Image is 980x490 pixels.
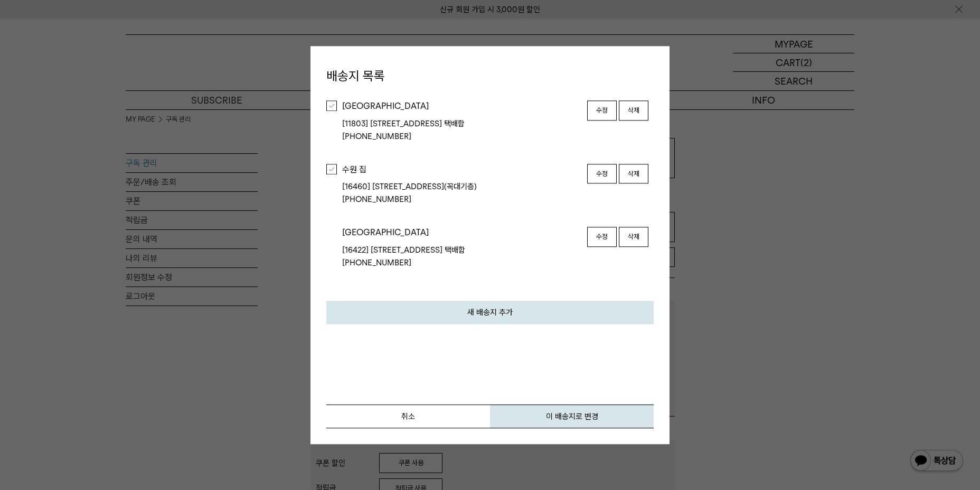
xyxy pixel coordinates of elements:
[342,256,585,269] div: [PHONE_NUMBER]
[326,404,490,428] button: 취소
[342,164,585,175] div: 수원 집
[587,100,617,121] button: 수정
[490,404,654,428] button: 이 배송지로 변경
[342,227,585,239] div: [GEOGRAPHIC_DATA]
[326,301,654,324] button: 새 배송지 추가
[619,164,648,184] button: 삭제
[342,181,585,193] div: [16460] [STREET_ADDRESS](꼭대기층)
[342,244,585,256] div: [16422] [STREET_ADDRESS] 택배함
[619,100,648,121] button: 삭제
[587,227,617,247] button: 수정
[587,164,617,184] button: 수정
[619,227,648,247] button: 삭제
[342,130,585,143] div: [PHONE_NUMBER]
[342,100,585,112] div: [GEOGRAPHIC_DATA]
[342,117,585,130] div: [11803] [STREET_ADDRESS] 택배함
[342,193,585,206] div: [PHONE_NUMBER]
[326,62,654,90] h1: 배송지 목록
